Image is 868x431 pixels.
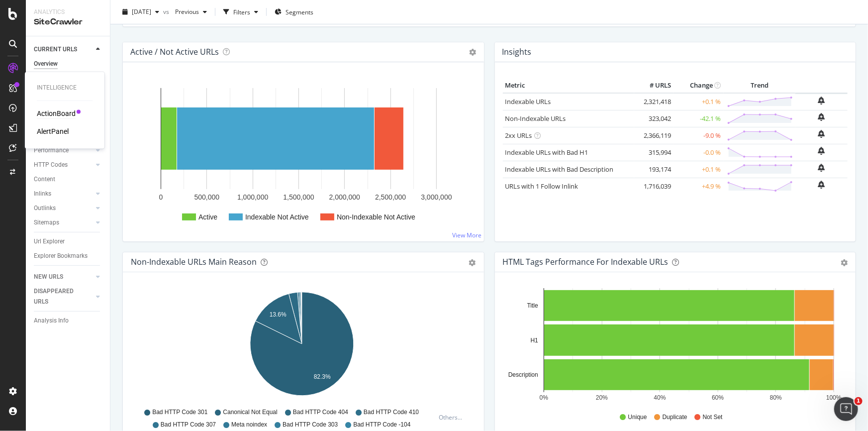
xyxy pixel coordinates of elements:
text: Non-Indexable Not Active [337,213,415,221]
a: URLs with 1 Follow Inlink [505,182,579,191]
a: Indexable URLs with Bad Description [505,165,614,174]
h4: Insights [502,45,532,59]
th: Change [674,78,724,93]
text: 60% [712,395,724,402]
div: Analytics [34,8,102,16]
a: CURRENT URLS [34,44,93,55]
span: vs [163,7,171,16]
a: Performance [34,145,93,156]
text: 3,000,000 [421,193,452,201]
h4: Active / Not Active URLs [130,45,219,59]
text: Description [508,371,538,378]
div: Url Explorer [34,236,65,247]
td: -0.0 % [674,144,724,161]
div: Sitemaps [34,217,59,228]
text: Active [198,213,217,221]
span: 2025 Aug. 22nd [132,7,151,16]
div: Inlinks [34,189,51,199]
button: Segments [271,4,317,20]
div: Content [34,174,55,185]
div: DISAPPEARED URLS [34,286,84,307]
text: 1,500,000 [283,193,314,201]
td: +4.9 % [674,178,724,195]
a: Content [34,174,103,185]
svg: A chart. [503,288,845,404]
span: Duplicate [663,413,687,422]
a: Inlinks [34,189,93,199]
svg: A chart. [131,288,473,404]
a: View More [453,231,482,239]
td: 1,716,039 [634,178,674,195]
span: Bad HTTP Code 307 [161,421,216,429]
a: ActionBoard [37,109,76,119]
td: 315,994 [634,144,674,161]
text: 2,000,000 [329,193,360,201]
iframe: Intercom live chat [834,397,858,421]
td: 193,174 [634,161,674,178]
div: HTML Tags Performance for Indexable URLs [503,257,669,267]
div: Intelligence [37,84,93,93]
button: [DATE] [118,4,163,20]
div: Overview [34,59,58,69]
svg: A chart. [131,78,476,233]
span: Previous [171,7,199,16]
span: Canonical Not Equal [223,408,277,417]
div: Analysis Info [34,316,69,326]
div: gear [841,259,848,266]
span: Unique [628,413,647,422]
div: Filters [233,7,250,16]
text: 1,000,000 [237,193,268,201]
text: Title [527,302,538,309]
td: +0.1 % [674,93,724,110]
span: Bad HTTP Code 303 [283,421,338,429]
div: bell-plus [818,181,825,189]
text: 100% [826,395,842,402]
div: Performance [34,145,69,156]
a: Indexable URLs [505,97,551,106]
div: bell-plus [818,113,825,121]
div: gear [469,259,476,266]
text: 40% [654,395,666,402]
text: 500,000 [194,193,220,201]
div: bell-plus [818,164,825,172]
text: 13.6% [270,311,287,318]
div: NEW URLS [34,272,63,282]
span: Bad HTTP Code 301 [152,408,207,417]
text: 80% [770,395,781,402]
a: 2xx URLs [505,131,532,140]
div: Outlinks [34,203,56,214]
text: Indexable Not Active [245,213,309,221]
a: Explorer Bookmarks [34,251,103,261]
button: Previous [171,4,211,20]
td: -42.1 % [674,110,724,127]
span: Bad HTTP Code 404 [293,408,348,417]
td: 2,321,418 [634,93,674,110]
text: H1 [530,337,538,344]
text: 82.3% [314,373,331,380]
div: SiteCrawler [34,16,102,28]
a: Overview [34,59,103,69]
a: DISAPPEARED URLS [34,286,93,307]
div: HTTP Codes [34,160,68,170]
span: 1 [855,397,863,405]
span: Bad HTTP Code -104 [353,421,410,429]
text: 0% [539,395,548,402]
td: 323,042 [634,110,674,127]
text: 2,500,000 [375,193,406,201]
th: # URLS [634,78,674,93]
div: bell-plus [818,97,825,105]
th: Metric [503,78,634,93]
span: Meta noindex [231,421,267,429]
a: HTTP Codes [34,160,93,170]
text: 20% [596,395,608,402]
a: NEW URLS [34,272,93,282]
a: AlertPanel [37,127,69,137]
a: Indexable URLs with Bad H1 [505,148,588,157]
span: Segments [286,7,313,16]
div: bell-plus [818,147,825,155]
a: Outlinks [34,203,93,214]
button: Filters [219,4,262,20]
div: Others... [439,413,467,422]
